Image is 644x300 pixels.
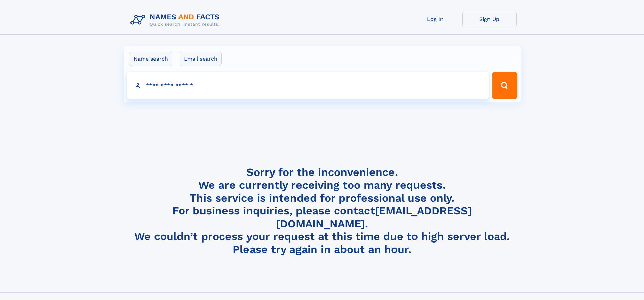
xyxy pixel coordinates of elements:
[128,166,517,256] h4: Sorry for the inconvenience. We are currently receiving too many requests. This service is intend...
[128,11,225,29] img: Logo Names and Facts
[180,52,222,66] label: Email search
[129,52,172,66] label: Name search
[462,11,517,27] a: Sign Up
[492,72,517,99] button: Search Button
[408,11,462,27] a: Log In
[276,204,472,230] a: [EMAIL_ADDRESS][DOMAIN_NAME]
[127,72,489,99] input: search input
